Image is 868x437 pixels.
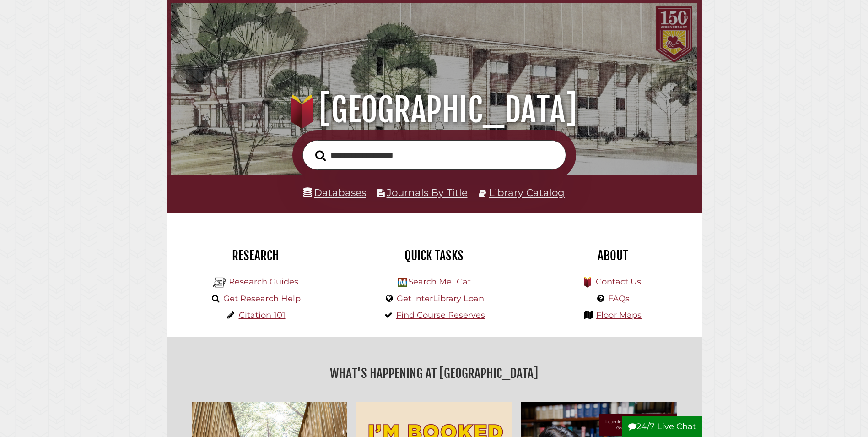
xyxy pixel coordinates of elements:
a: Contact Us [596,277,641,287]
a: Citation 101 [239,310,286,320]
h2: What's Happening at [GEOGRAPHIC_DATA] [173,363,695,384]
i: Search [315,150,326,161]
a: Get Research Help [223,294,301,304]
a: Journals By Title [387,186,468,198]
a: Get InterLibrary Loan [397,294,484,304]
button: Search [311,147,330,164]
a: Floor Maps [596,310,642,320]
img: Hekman Library Logo [213,276,226,290]
a: Library Catalog [489,186,565,198]
img: Hekman Library Logo [398,278,407,287]
h2: Quick Tasks [352,248,517,263]
a: Databases [303,186,366,198]
a: Research Guides [229,277,298,287]
h1: [GEOGRAPHIC_DATA] [184,90,684,130]
a: Search MeLCat [408,277,471,287]
h2: About [530,248,695,263]
h2: Research [173,248,338,263]
a: Find Course Reserves [396,310,485,320]
a: FAQs [608,294,630,304]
